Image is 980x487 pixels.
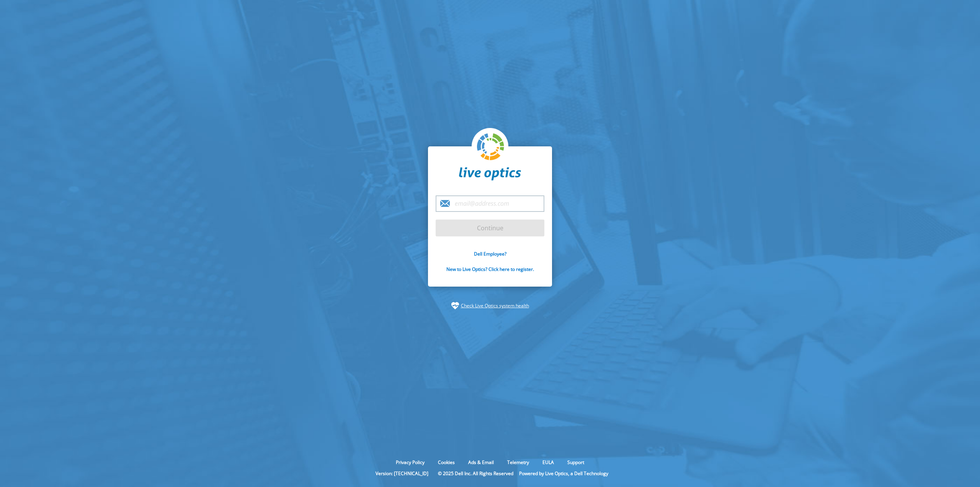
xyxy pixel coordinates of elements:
[462,459,500,466] a: Ads & Email
[436,195,544,212] input: email@address.com
[474,251,506,257] a: Dell Employee?
[372,470,432,477] li: Version: [TECHNICAL_ID]
[434,470,517,477] li: © 2025 Dell Inc. All Rights Reserved
[519,470,608,477] li: Powered by Live Optics, a Dell Technology
[461,302,529,310] a: Check Live Optics system health
[459,167,521,181] img: liveoptics-word.svg
[562,459,590,466] a: Support
[501,459,535,466] a: Telemetry
[432,459,461,466] a: Cookies
[446,266,534,272] a: New to Live Optics? Click here to register.
[537,459,560,466] a: EULA
[477,133,505,161] img: liveoptics-logo.svg
[451,302,459,310] img: status-check-icon.svg
[390,459,430,466] a: Privacy Policy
